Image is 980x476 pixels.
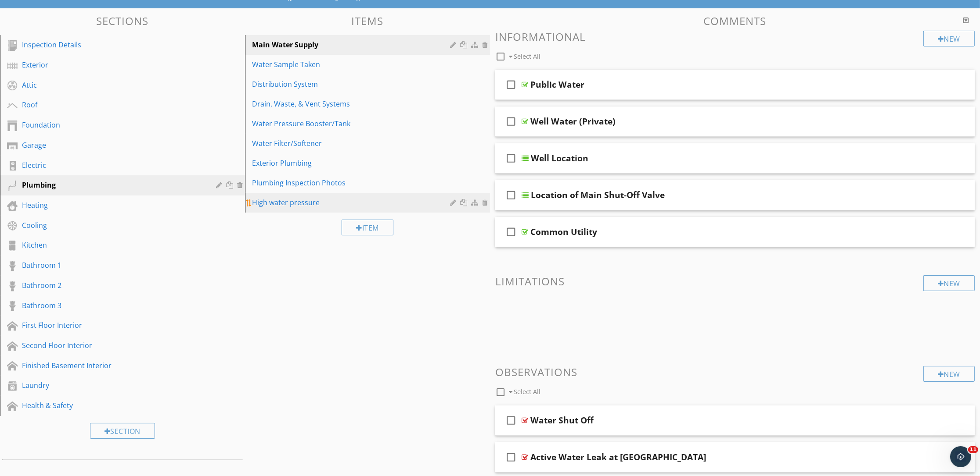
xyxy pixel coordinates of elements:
[504,410,518,431] i: check_box_outline_blank
[495,366,975,378] h3: Observations
[14,179,63,185] div: Support • 16h ago
[22,260,203,270] div: Bathroom 1
[495,275,975,287] h3: Limitations
[252,118,453,129] div: Water Pressure Booster/Tank
[514,52,540,60] span: Select All
[14,112,137,172] div: Payouts to your bank or debit card occur on a daily basis. Each payment usually takes two busines...
[252,178,453,188] div: Plumbing Inspection Photos
[22,99,203,110] div: Roof
[22,80,203,90] div: Attic
[22,280,203,291] div: Bathroom 2
[42,287,49,294] button: Gif picker
[495,31,975,43] h3: Informational
[7,269,168,284] textarea: Message…
[14,287,21,294] button: Upload attachment
[22,300,203,311] div: Bathroom 3
[252,99,453,109] div: Drain, Waste, & Vent Systems
[504,447,518,468] i: check_box_outline_blank
[22,240,203,250] div: Kitchen
[530,79,584,90] div: Public Water
[504,221,518,242] i: check_box_outline_blank
[22,220,203,231] div: Cooling
[14,65,137,108] div: You've received a payment! Amount $800.50 Fee $22.31 Net $778.19 Transaction # pi_3SCRO3K7snlDGpR...
[504,74,518,95] i: check_box_outline_blank
[530,116,616,127] div: Well Water (Private)
[245,15,490,27] h3: Items
[43,11,85,20] p: Active 11h ago
[923,275,975,291] div: New
[28,287,35,294] button: Emoji picker
[252,39,453,50] div: Main Water Supply
[531,153,588,163] div: Well Location
[531,190,665,200] div: Location of Main Shut-Off Valve
[90,423,155,439] div: Section
[22,200,203,210] div: Heating
[7,60,144,178] div: You've received a payment! Amount $800.50 Fee $22.31 Net $778.19 Transaction # pi_3SCRO3K7snlDGpR...
[22,120,203,130] div: Foundation
[968,446,978,453] span: 11
[504,185,518,206] i: check_box_outline_blank
[22,320,203,330] div: First Floor Interior
[22,39,203,50] div: Inspection Details
[252,138,453,149] div: Water Filter/Softener
[923,366,975,382] div: New
[154,4,170,19] div: Close
[22,400,203,411] div: Health & Safety
[22,160,203,171] div: Electric
[22,140,203,150] div: Garage
[495,15,975,27] h3: Comments
[6,4,22,20] button: go back
[56,287,63,294] button: Start recording
[20,164,72,171] a: [DOMAIN_NAME]
[252,59,453,70] div: Water Sample Taken
[22,360,203,371] div: Finished Basement Interior
[530,452,706,462] div: Active Water Leak at [GEOGRAPHIC_DATA]
[530,415,594,426] div: Water Shut Off
[61,147,75,154] a: here
[7,60,169,197] div: Support says…
[46,99,107,107] a: [STREET_ADDRESS]
[22,380,203,391] div: Laundry
[22,60,203,70] div: Exterior
[504,148,518,169] i: check_box_outline_blank
[514,387,540,396] span: Select All
[252,79,453,89] div: Distribution System
[22,340,203,351] div: Second Floor Interior
[43,4,70,11] h1: Support
[252,158,453,168] div: Exterior Plumbing
[504,111,518,132] i: check_box_outline_blank
[25,5,39,19] img: Profile image for Support
[252,197,453,208] div: High water pressure
[22,180,203,190] div: Plumbing
[923,31,975,46] div: New
[950,446,971,467] iframe: Intercom live chat
[137,4,154,20] button: Home
[530,227,597,237] div: Common Utility
[151,284,165,298] button: Send a message…
[342,220,393,235] div: Item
